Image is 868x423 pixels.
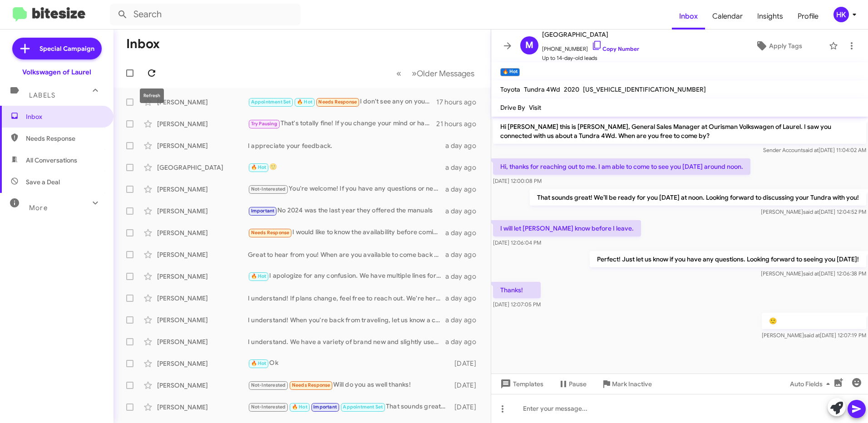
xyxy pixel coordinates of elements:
div: Volkswagen of Laurel [22,68,91,77]
div: [GEOGRAPHIC_DATA] [157,163,248,172]
div: Ok [248,358,450,369]
span: Needs Response [26,134,103,143]
div: [PERSON_NAME] [157,403,248,412]
a: Insights [750,3,790,30]
span: said at [803,147,819,153]
span: 🔥 Hot [251,164,266,170]
button: Pause [551,376,594,392]
div: I appreciate your feedback. [248,141,445,150]
div: [PERSON_NAME] [157,337,248,346]
span: Appointment Set [343,404,383,410]
div: a day ago [445,141,483,150]
span: 🔥 Hot [297,99,312,105]
span: 🔥 Hot [251,360,266,366]
p: 🙂 [762,313,866,329]
div: Will do you as well thanks! [248,380,450,390]
div: a day ago [445,315,483,325]
input: Search [110,4,301,25]
span: Important [313,404,337,410]
div: [PERSON_NAME] [157,119,248,128]
div: I understand! When you're back from traveling, let us know a convenient time for you to visit. We... [248,315,445,325]
div: You're welcome! If you have any questions or need assistance in the future, feel free to reach ou... [248,184,445,194]
div: I don't see any on your lot on your website, are there some I can take a look at now before comin... [248,97,436,107]
span: said at [803,270,819,277]
div: 17 hours ago [436,98,483,107]
div: [PERSON_NAME] [157,228,248,237]
div: [PERSON_NAME] [157,359,248,368]
button: Auto Fields [783,376,841,392]
span: Important [251,208,275,214]
button: Apply Tags [732,38,824,54]
a: Calendar [705,3,750,30]
div: I apologize for any confusion. We have multiple lines for better service. [248,271,445,281]
p: Hi, thanks for reaching out to me. I am able to come to see you [DATE] around noon. [493,158,750,175]
p: That sounds great! We’ll be ready for you [DATE] at noon. Looking forward to discussing your Tund... [530,189,866,206]
a: Special Campaign [12,38,102,59]
span: Needs Response [318,99,357,105]
div: That's totally fine! If you change your mind or have questions in the future, feel free to reach ... [248,118,436,129]
div: [PERSON_NAME] [157,250,248,259]
button: Next [406,64,480,83]
span: Templates [498,376,543,392]
div: That sounds great! We look forward to seeing you between 10:00 and 11:00. Safe travels! Our addre... [248,402,450,412]
div: [PERSON_NAME] [157,98,248,107]
span: [PERSON_NAME] [DATE] 12:07:19 PM [762,332,866,339]
span: Apply Tags [769,38,802,54]
span: [GEOGRAPHIC_DATA] [542,29,639,40]
span: 2020 [564,85,579,93]
div: Refresh [140,89,164,103]
p: Hi [PERSON_NAME] this is [PERSON_NAME], General Sales Manager at Ourisman Volkswagen of Laurel. I... [493,118,866,144]
h1: Inbox [126,37,160,51]
div: a day ago [445,207,483,216]
span: Visit [529,103,541,112]
div: a day ago [445,272,483,281]
span: M [525,38,533,53]
div: No 2024 was the last year they offered the manuals [248,206,445,216]
span: Auto Fields [790,376,833,392]
div: [PERSON_NAME] [157,141,248,150]
small: 🔥 Hot [500,68,520,76]
div: a day ago [445,250,483,259]
span: Mark Inactive [612,376,652,392]
div: [PERSON_NAME] [157,185,248,194]
div: a day ago [445,185,483,194]
button: Templates [491,376,551,392]
div: Great to hear from you! When are you available to come back and discuss the details about your ve... [248,250,445,259]
span: » [412,68,417,79]
nav: Page navigation example [391,64,480,83]
span: Save a Deal [26,177,60,187]
div: 🙂 [248,162,445,172]
span: [US_VEHICLE_IDENTIFICATION_NUMBER] [583,85,706,93]
div: [PERSON_NAME] [157,294,248,303]
span: [PERSON_NAME] [DATE] 12:04:52 PM [761,208,866,215]
div: [PERSON_NAME] [157,272,248,281]
span: Needs Response [292,382,330,388]
span: Pause [569,376,587,392]
div: a day ago [445,294,483,303]
p: I will let [PERSON_NAME] know before I leave. [493,220,641,236]
span: [DATE] 12:00:08 PM [493,177,542,184]
span: said at [804,332,820,339]
a: Copy Number [592,45,639,52]
p: Perfect! Just let us know if you have any questions. Looking forward to seeing you [DATE]! [590,251,866,267]
span: Toyota [500,85,520,93]
span: Up to 14-day-old leads [542,54,639,63]
span: 🔥 Hot [251,273,266,279]
span: « [396,68,401,79]
span: Needs Response [251,230,290,236]
div: [PERSON_NAME] [157,207,248,216]
a: Inbox [672,3,705,30]
button: Mark Inactive [594,376,659,392]
span: Not-Interested [251,382,286,388]
span: Special Campaign [39,44,94,53]
div: a day ago [445,163,483,172]
button: HK [826,7,858,22]
button: Previous [391,64,407,83]
div: [DATE] [450,403,483,412]
div: HK [833,7,849,22]
span: [DATE] 12:07:05 PM [493,301,541,308]
span: Sender Account [DATE] 11:04:02 AM [763,147,866,153]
